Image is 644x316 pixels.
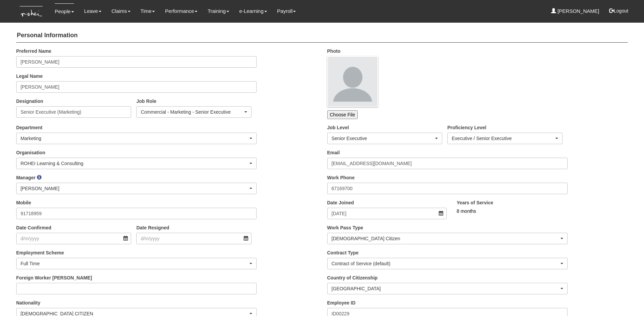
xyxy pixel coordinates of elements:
label: Foreign Worker [PERSON_NAME] [16,274,92,281]
label: Date Resigned [136,224,169,231]
a: Performance [165,3,197,19]
label: Designation [16,98,43,105]
img: profile.png [327,56,378,107]
label: Employment Scheme [16,249,64,256]
label: Date Confirmed [16,224,51,231]
div: Marketing [21,135,248,142]
label: Date Joined [327,199,354,206]
a: e-Learning [239,3,267,19]
label: Nationality [16,299,41,306]
label: Manager [16,174,36,181]
label: Department [16,124,43,131]
button: Executive / Senior Executive [447,133,563,144]
div: [DEMOGRAPHIC_DATA] Citizen [332,235,559,242]
input: d/m/yyyy [136,233,252,244]
a: Time [141,3,155,19]
label: Legal Name [16,73,43,80]
label: Job Level [327,124,349,131]
label: Photo [327,48,341,54]
label: Work Pass Type [327,224,363,231]
a: [PERSON_NAME] [551,3,599,19]
a: Payroll [277,3,296,19]
div: [GEOGRAPHIC_DATA] [332,285,559,292]
label: Job Role [136,98,156,105]
button: Contract of Service (default) [327,258,568,269]
div: Contract of Service (default) [332,260,559,267]
label: Work Phone [327,174,355,181]
iframe: chat widget [616,289,637,309]
button: [PERSON_NAME] [16,183,257,194]
label: Proficiency Level [447,124,486,131]
button: Commercial - Marketing - Senior Executive [136,106,252,118]
div: Senior Executive [332,135,434,142]
div: [PERSON_NAME] [21,185,248,192]
button: Full Time [16,258,257,269]
input: d/m/yyyy [327,208,447,219]
label: Preferred Name [16,48,51,54]
div: 8 months [457,208,602,215]
label: Country of Citizenship [327,274,378,281]
label: Employee ID [327,299,356,306]
h4: Personal Information [16,29,628,43]
input: Choose File [327,110,358,119]
button: Logout [604,3,633,19]
label: Organisation [16,149,45,156]
a: Leave [84,3,101,19]
div: Commercial - Marketing - Senior Executive [141,109,243,115]
div: ROHEI Learning & Consulting [21,160,248,167]
div: Executive / Senior Executive [452,135,554,142]
a: Claims [112,3,130,19]
label: Email [327,149,340,156]
button: ROHEI Learning & Consulting [16,158,257,169]
a: People [55,3,74,19]
button: Senior Executive [327,133,443,144]
label: Mobile [16,199,31,206]
button: Marketing [16,133,257,144]
label: Contract Type [327,249,359,256]
a: Training [208,3,229,19]
div: Full Time [21,260,248,267]
label: Years of Service [457,199,493,206]
button: [DEMOGRAPHIC_DATA] Citizen [327,233,568,244]
button: [GEOGRAPHIC_DATA] [327,283,568,294]
input: d/m/yyyy [16,233,132,244]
